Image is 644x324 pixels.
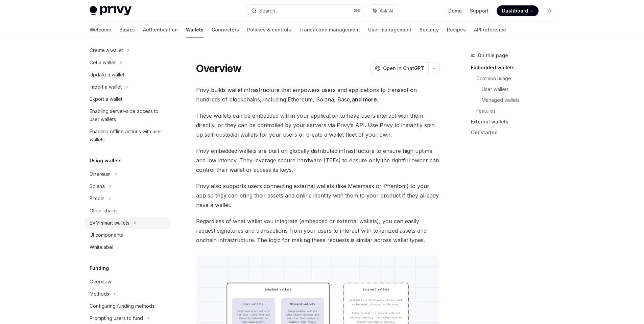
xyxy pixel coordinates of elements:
[352,96,377,103] a: and more
[482,95,560,106] a: Managed wallets
[84,229,171,241] a: UI components
[143,22,178,38] a: Authentication
[90,22,111,38] a: Welcome
[482,84,560,95] a: User wallets
[84,93,171,105] a: Export a wallet
[84,69,171,81] a: Update a wallet
[84,241,171,253] a: Whitelabel
[544,5,555,16] button: Toggle dark mode
[90,314,143,322] div: Prompting users to fund
[90,95,122,103] div: Export a wallet
[90,290,109,298] div: Methods
[246,5,365,17] button: Search...⌘K
[299,22,360,38] a: Transaction management
[90,46,123,54] div: Create a wallet
[196,85,440,104] span: Privy builds wallet infrastructure that empowers users and applications to transact on hundreds o...
[478,51,508,60] span: On this page
[84,205,171,217] a: Other chains
[90,243,113,251] div: Whitelabel
[90,170,111,178] div: Ethereum
[84,276,171,288] a: Overview
[90,128,167,144] div: Enabling offline actions with user wallets
[497,5,539,16] a: Dashboard
[471,127,560,138] a: Get started
[90,71,124,79] div: Update a wallet
[84,105,171,125] a: Enabling server-side access to user wallets
[90,6,132,16] img: light logo
[383,65,424,72] span: Open in ChatGPT
[196,216,440,245] span: Regardless of what wallet you integrate (embedded or external wallets), you can easily request si...
[476,106,560,116] a: Features
[354,8,361,14] span: ⌘ K
[84,300,171,312] a: Configuring funding methods
[90,219,129,227] div: EVM smart wallets
[502,7,528,14] span: Dashboard
[196,62,242,74] h1: Overview
[259,7,278,15] div: Search...
[448,7,462,14] a: Demo
[371,63,428,74] button: Open in ChatGPT
[90,107,167,123] div: Enabling server-side access to user wallets
[196,146,440,175] span: Privy embedded wallets are built on globally distributed infrastructure to ensure high uptime and...
[247,22,291,38] a: Policies & controls
[471,116,560,127] a: External wallets
[90,157,122,165] h5: Using wallets
[90,83,122,91] div: Import a wallet
[380,7,393,14] span: Ask AI
[90,207,118,215] div: Other chains
[90,264,109,272] h5: Funding
[474,22,506,38] a: API reference
[90,182,105,190] div: Solana
[90,302,154,310] div: Configuring funding methods
[119,22,135,38] a: Basics
[186,22,204,38] a: Wallets
[90,278,111,286] div: Overview
[90,231,123,239] div: UI components
[212,22,239,38] a: Connectors
[471,62,560,73] a: Embedded wallets
[470,7,488,14] a: Support
[196,181,440,210] span: Privy also supports users connecting external wallets (like Metamask or Phantom) to your app so t...
[368,22,411,38] a: User management
[196,111,440,139] span: These wallets can be embedded within your application to have users interact with them directly, ...
[368,5,398,17] button: Ask AI
[84,125,171,146] a: Enabling offline actions with user wallets
[476,73,560,84] a: Common usage
[90,59,116,67] div: Get a wallet
[447,22,466,38] a: Recipes
[420,22,439,38] a: Security
[90,194,104,203] div: Bitcoin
